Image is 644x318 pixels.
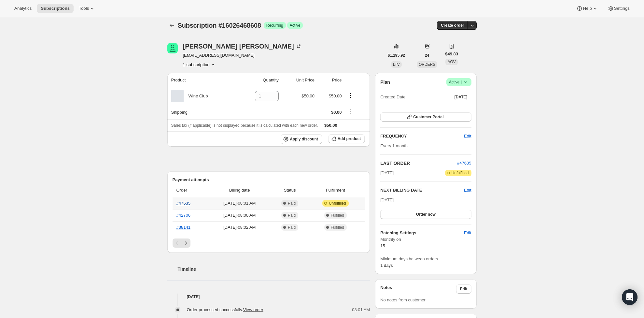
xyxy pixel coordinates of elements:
[460,131,475,141] button: Edit
[243,307,263,312] a: View order
[324,123,337,128] span: $50.00
[380,94,405,100] span: Created Date
[380,210,471,219] button: Order now
[14,6,32,11] span: Analytics
[173,238,365,248] nav: Pagination
[210,187,270,194] span: Billing date
[380,170,394,176] span: [DATE]
[460,286,468,292] span: Edit
[184,93,208,99] div: Wine Club
[290,137,318,142] span: Apply discount
[345,92,356,99] button: Product actions
[380,236,471,243] span: Monthly on
[288,225,296,230] span: Paid
[167,21,176,30] button: Subscriptions
[380,197,394,202] span: [DATE]
[421,51,433,60] button: 24
[413,114,443,120] span: Customer Portal
[380,284,456,294] h3: Notes
[419,62,435,67] span: ORDERS
[380,256,471,262] span: Minimum days between orders
[176,201,190,206] a: #47635
[380,263,393,268] span: 1 days
[331,110,342,115] span: $0.00
[352,307,370,313] span: 08:01 AM
[316,73,343,87] th: Price
[41,6,70,11] span: Subscriptions
[176,225,190,230] a: #38141
[187,307,263,312] span: Order processed successfully.
[388,53,405,58] span: $1,195.92
[181,238,190,248] button: Next
[460,228,475,238] button: Edit
[331,213,344,218] span: Fulfilled
[281,134,322,144] button: Apply discount
[171,123,318,128] span: Sales tax (if applicable) is not displayed because it is calculated with each new order.
[176,213,190,218] a: #42706
[461,79,462,85] span: |
[329,134,365,143] button: Add product
[290,23,301,28] span: Active
[345,108,356,115] button: Shipping actions
[310,187,361,194] span: Fulfillment
[384,51,409,60] button: $1,195.92
[380,79,390,85] h2: Plan
[457,161,471,166] a: #47635
[236,73,281,87] th: Quantity
[380,133,464,139] h2: FREQUENCY
[173,177,365,183] h2: Payment attempts
[452,170,469,176] span: Unfulfilled
[451,93,471,102] button: [DATE]
[329,201,346,206] span: Unfulfilled
[75,4,99,13] button: Tools
[210,200,270,207] span: [DATE] · 08:01 AM
[425,53,429,58] span: 24
[329,94,342,98] span: $50.00
[266,23,283,28] span: Recurring
[393,62,400,67] span: LTV
[464,187,471,194] button: Edit
[273,187,306,194] span: Status
[167,73,236,87] th: Product
[456,284,471,294] button: Edit
[178,22,261,29] span: Subscription #16026468608
[210,224,270,231] span: [DATE] · 08:02 AM
[167,43,178,53] span: LANA WOMACK
[37,4,74,13] button: Subscriptions
[441,23,464,28] span: Create order
[572,4,602,13] button: Help
[338,136,361,141] span: Add product
[183,52,302,59] span: [EMAIL_ADDRESS][DOMAIN_NAME]
[464,230,471,236] span: Edit
[178,266,370,272] h2: Timeline
[331,225,344,230] span: Fulfilled
[167,105,236,119] th: Shipping
[380,143,408,148] span: Every 1 month
[301,94,315,98] span: $50.00
[464,133,471,139] span: Edit
[437,21,468,30] button: Create order
[416,212,436,217] span: Order now
[622,289,637,305] div: Open Intercom Messenger
[449,79,469,85] span: Active
[380,187,464,194] h2: NEXT BILLING DATE
[380,112,471,122] button: Customer Portal
[380,297,426,302] span: No notes from customer
[10,4,35,13] button: Analytics
[447,60,455,64] span: AOV
[445,51,458,57] span: $49.83
[614,6,630,11] span: Settings
[604,4,634,13] button: Settings
[183,43,302,50] div: [PERSON_NAME] [PERSON_NAME]
[288,201,296,206] span: Paid
[583,6,592,11] span: Help
[167,294,370,300] h4: [DATE]
[380,230,464,236] h6: Batching Settings
[457,160,471,166] button: #47635
[281,73,316,87] th: Unit Price
[210,212,270,219] span: [DATE] · 08:00 AM
[173,183,208,197] th: Order
[380,243,385,248] span: 15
